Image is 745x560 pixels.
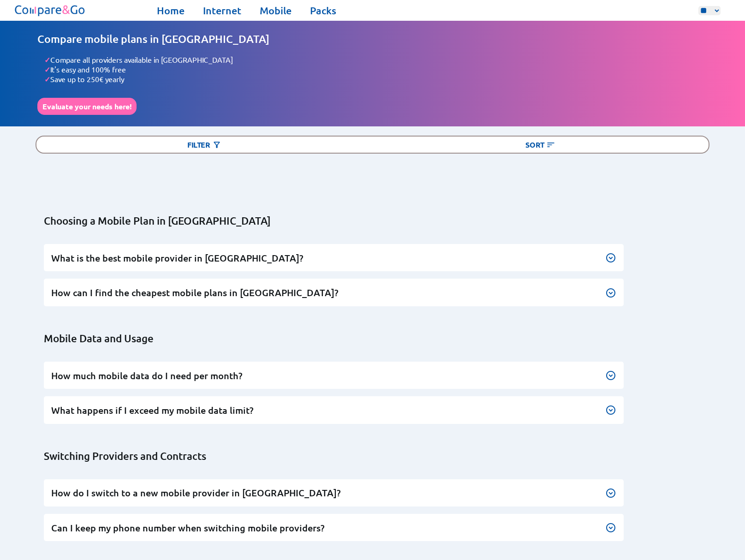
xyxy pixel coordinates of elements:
img: Button to expand the text [605,252,616,263]
img: Button open the filtering menu [212,140,221,149]
h1: Compare mobile plans in [GEOGRAPHIC_DATA] [37,32,708,46]
li: Save up to 250€ yearly [44,74,708,84]
li: Compare all providers available in [GEOGRAPHIC_DATA] [44,55,708,65]
a: Internet [203,4,241,17]
h3: How can I find the cheapest mobile plans in [GEOGRAPHIC_DATA]? [51,286,616,299]
a: Home [157,4,185,17]
img: Button open the sorting menu [546,140,555,149]
h3: What is the best mobile provider in [GEOGRAPHIC_DATA]? [51,252,616,264]
span: ✓ [44,65,50,74]
span: ✓ [44,55,50,65]
h2: Switching Providers and Contracts [44,450,709,463]
h3: How much mobile data do I need per month? [51,369,616,382]
img: Button to expand the text [605,287,616,298]
h3: What happens if I exceed my mobile data limit? [51,404,616,417]
a: Mobile [260,4,292,17]
h2: Choosing a Mobile Plan in [GEOGRAPHIC_DATA] [44,214,709,227]
img: Button to expand the text [605,370,616,381]
li: It's easy and 100% free [44,65,708,74]
button: Evaluate your needs here! [37,98,137,115]
img: Button to expand the text [605,488,616,499]
h3: Can I keep my phone number when switching mobile providers? [51,522,616,534]
div: Sort [373,137,709,153]
a: Packs [310,4,336,17]
div: Filter [36,137,373,153]
h2: Mobile Data and Usage [44,332,709,345]
img: Button to expand the text [605,522,616,533]
img: Logo of Compare&Go [13,2,87,18]
span: ✓ [44,74,50,84]
img: Button to expand the text [605,405,616,416]
h3: How do I switch to a new mobile provider in [GEOGRAPHIC_DATA]? [51,487,616,499]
